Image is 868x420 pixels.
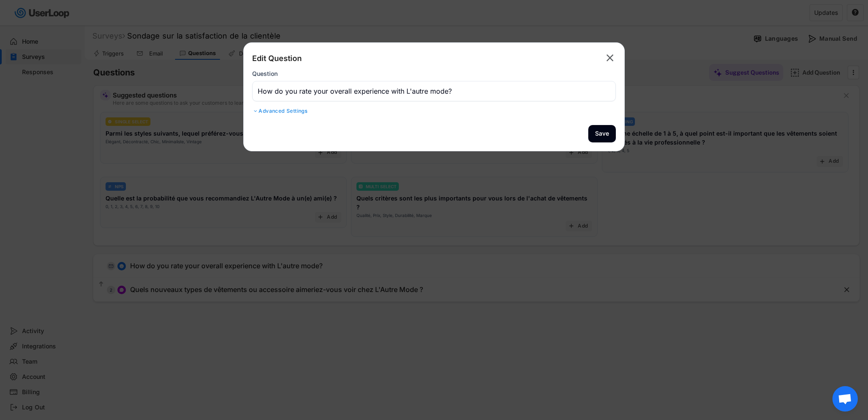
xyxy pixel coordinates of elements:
[832,386,858,412] a: Ouvrir le chat
[252,53,302,64] div: Edit Question
[604,51,616,65] button: 
[252,108,616,114] div: Advanced Settings
[252,70,278,78] div: Question
[252,81,616,101] input: Type your question here...
[588,125,616,142] button: Save
[606,52,614,64] text: 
